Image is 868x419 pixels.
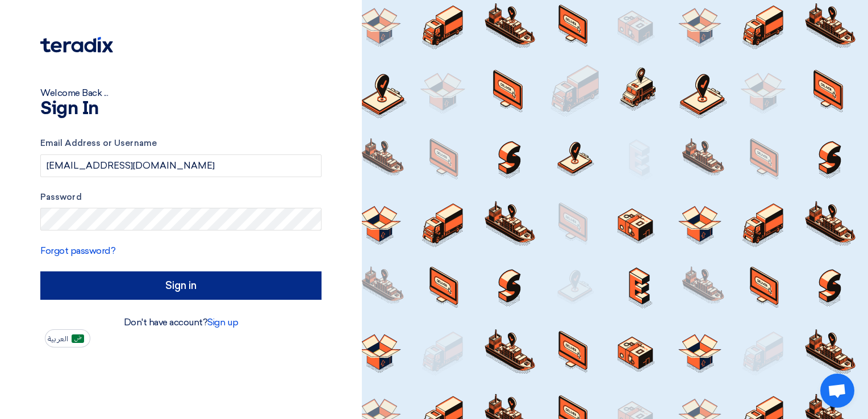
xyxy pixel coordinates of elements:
a: Forgot password? [40,245,115,256]
label: Password [40,191,322,204]
div: Welcome Back ... [40,86,322,100]
input: Sign in [40,271,322,300]
img: ar-AR.png [72,334,84,343]
label: Email Address or Username [40,137,322,150]
img: Teradix logo [40,37,113,53]
input: Enter your business email or username [40,154,322,177]
div: Don't have account? [40,316,322,329]
span: العربية [48,335,68,343]
a: Sign up [207,317,238,328]
h1: Sign In [40,100,322,118]
a: Open chat [820,374,854,408]
button: العربية [45,329,90,347]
